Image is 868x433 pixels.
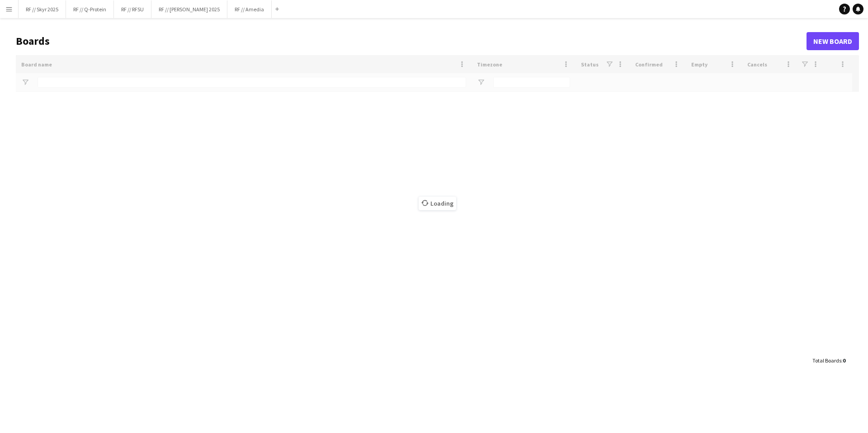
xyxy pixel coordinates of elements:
[812,352,845,369] div: :
[807,32,859,50] a: New Board
[812,357,841,364] span: Total Boards
[19,0,66,18] button: RF // Skyr 2025
[16,34,807,48] h1: Boards
[419,197,456,210] span: Loading
[227,0,272,18] button: RF // Amedia
[843,357,845,364] span: 0
[151,0,227,18] button: RF // [PERSON_NAME] 2025
[66,0,114,18] button: RF // Q-Protein
[114,0,151,18] button: RF // RFSU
